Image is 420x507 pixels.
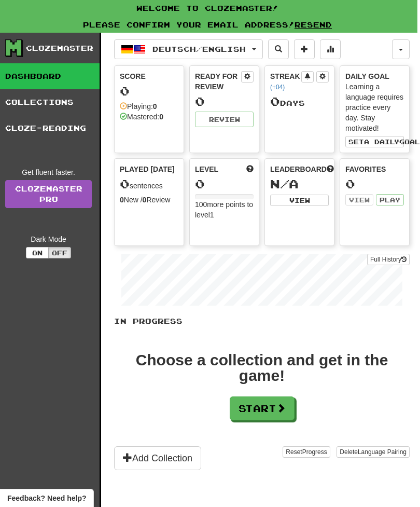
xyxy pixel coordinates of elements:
[114,352,410,383] div: Choose a collection and get in the game!
[230,396,295,420] button: Start
[5,167,92,177] div: Get fluent faster.
[345,136,404,147] button: Seta dailygoal
[270,94,280,108] span: 0
[294,39,315,59] button: Add sentence to collection
[152,45,246,53] span: Deutsch / English
[345,81,404,133] div: Learning a language requires practice every day. Stay motivated!
[358,448,407,456] span: Language Pairing
[120,101,157,112] div: Playing:
[270,84,285,91] a: (+04)
[345,71,404,81] div: Daily Goal
[120,112,163,122] div: Mastered:
[195,177,254,190] div: 0
[195,112,254,127] button: Review
[345,177,404,190] div: 0
[5,234,92,244] div: Dark Mode
[270,176,299,191] span: N/A
[120,164,175,174] span: Played [DATE]
[295,20,332,29] a: Resend
[120,196,124,204] strong: 0
[48,247,71,258] button: Off
[270,71,301,92] div: Streak
[364,138,399,145] span: a daily
[302,448,327,456] span: Progress
[120,71,178,81] div: Score
[114,316,410,326] p: In Progress
[120,177,178,191] div: sentences
[367,254,410,265] button: Full History
[26,43,93,53] div: Clozemaster
[345,164,404,174] div: Favorites
[5,180,92,208] a: ClozemasterPro
[246,164,254,174] span: Score more points to level up
[153,102,157,111] strong: 0
[195,71,241,92] div: Ready for Review
[7,493,86,503] span: Open feedback widget
[120,85,178,98] div: 0
[327,164,334,174] span: This week in points, UTC
[270,164,327,174] span: Leaderboard
[345,194,373,205] button: View
[195,164,218,174] span: Level
[270,95,329,108] div: Day s
[143,196,147,204] strong: 0
[283,446,330,458] button: ResetProgress
[337,446,410,458] button: DeleteLanguage Pairing
[320,39,341,59] button: More stats
[114,39,263,59] button: Deutsch/English
[270,195,329,206] button: View
[195,199,254,220] div: 100 more points to level 1
[120,176,130,191] span: 0
[195,95,254,108] div: 0
[268,39,289,59] button: Search sentences
[120,195,178,205] div: New / Review
[376,194,404,205] button: Play
[159,113,163,121] strong: 0
[26,247,49,258] button: On
[114,446,201,470] button: Add Collection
